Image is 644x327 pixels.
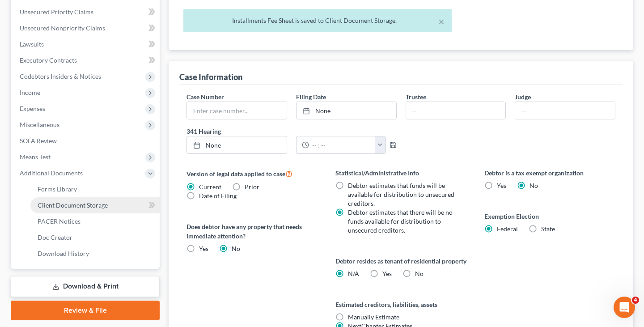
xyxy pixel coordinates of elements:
input: -- : -- [309,136,375,153]
span: Current [199,183,221,191]
span: N/A [348,270,359,277]
span: Expenses [20,105,45,112]
span: Download History [38,250,89,257]
a: Client Document Storage [30,197,160,213]
div: Installments Fee Sheet is saved to Client Document Storage. [191,16,445,25]
button: × [438,16,445,27]
input: -- [515,102,615,119]
a: Forms Library [30,181,160,197]
span: Debtor estimates that funds will be available for distribution to unsecured creditors. [348,182,454,207]
label: Debtor resides as tenant of residential property [335,256,466,266]
span: Federal [497,225,518,233]
span: Yes [199,245,208,252]
span: Additional Documents [20,169,83,177]
label: Trustee [406,92,426,102]
a: Unsecured Priority Claims [13,4,160,20]
span: Debtor estimates that there will be no funds available for distribution to unsecured creditors. [348,208,453,234]
span: No [415,270,424,277]
span: 4 [632,297,639,304]
span: Miscellaneous [20,121,59,128]
a: Download History [30,246,160,262]
span: No [232,245,240,252]
a: Doc Creator [30,229,160,246]
label: Case Number [186,92,224,102]
span: No [530,182,538,189]
iframe: Intercom live chat [614,297,635,318]
span: State [541,225,555,233]
a: Review & File [11,301,160,320]
span: PACER Notices [38,217,80,225]
label: Exemption Election [484,212,615,221]
span: Lawsuits [20,40,44,48]
label: Judge [515,92,531,102]
span: Prior [245,183,259,191]
label: Version of legal data applied to case [186,168,318,179]
span: Forms Library [38,185,77,193]
span: Yes [497,182,506,189]
a: PACER Notices [30,213,160,229]
label: Filing Date [296,92,326,102]
label: Does debtor have any property that needs immediate attention? [186,222,318,241]
a: SOFA Review [13,133,160,149]
label: Statistical/Administrative Info [335,168,466,178]
a: Executory Contracts [13,52,160,68]
a: None [297,102,396,119]
label: Debtor is a tax exempt organization [484,168,615,178]
input: -- [406,102,506,119]
span: Yes [382,270,392,277]
a: None [187,136,287,153]
span: Manually Estimate [348,313,399,321]
input: Enter case number... [187,102,287,119]
span: Date of Filing [199,192,237,200]
a: Lawsuits [13,36,160,52]
span: Client Document Storage [38,201,108,209]
span: Executory Contracts [20,56,77,64]
span: SOFA Review [20,137,57,144]
label: Estimated creditors, liabilities, assets [335,300,466,309]
a: Download & Print [11,276,160,297]
span: Unsecured Priority Claims [20,8,93,16]
label: 341 Hearing [182,127,401,136]
span: Means Test [20,153,51,161]
div: Case Information [179,72,242,82]
span: Income [20,89,40,96]
span: Doc Creator [38,234,72,241]
span: Codebtors Insiders & Notices [20,72,101,80]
